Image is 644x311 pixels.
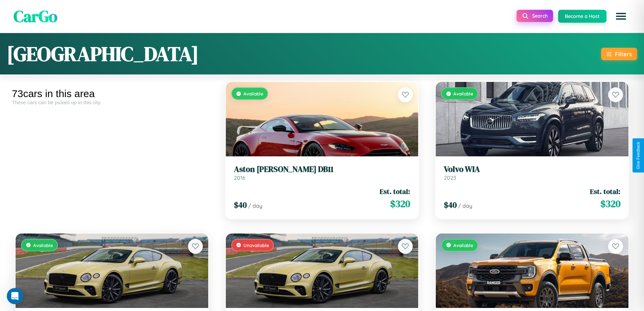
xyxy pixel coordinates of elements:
h3: Aston [PERSON_NAME] DB11 [234,164,410,174]
a: Volvo WIA2023 [444,164,620,181]
button: Become a Host [558,10,606,23]
button: Search [517,10,553,22]
span: Est. total: [380,186,410,196]
span: Available [243,91,263,96]
span: Available [453,242,473,248]
div: These cars can be picked up in this city. [12,99,212,105]
span: CarGo [14,5,57,27]
iframe: Intercom live chat [7,288,23,304]
div: 73 cars in this area [12,88,212,99]
h1: [GEOGRAPHIC_DATA] [7,40,199,68]
span: 2023 [444,174,456,181]
span: $ 40 [444,199,457,210]
div: Give Feedback [636,142,641,169]
span: Available [453,91,473,96]
span: $ 320 [600,197,620,210]
a: Aston [PERSON_NAME] DB112016 [234,164,410,181]
span: / day [458,202,472,209]
span: $ 320 [390,197,410,210]
span: Est. total: [590,186,620,196]
div: Filters [615,50,632,58]
span: Unavailable [243,242,269,248]
span: Search [532,13,548,19]
span: Available [33,242,53,248]
h3: Volvo WIA [444,164,620,174]
span: 2016 [234,174,245,181]
span: / day [248,202,262,209]
button: Open menu [612,7,630,26]
span: $ 40 [234,199,247,210]
button: Filters [601,48,637,60]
